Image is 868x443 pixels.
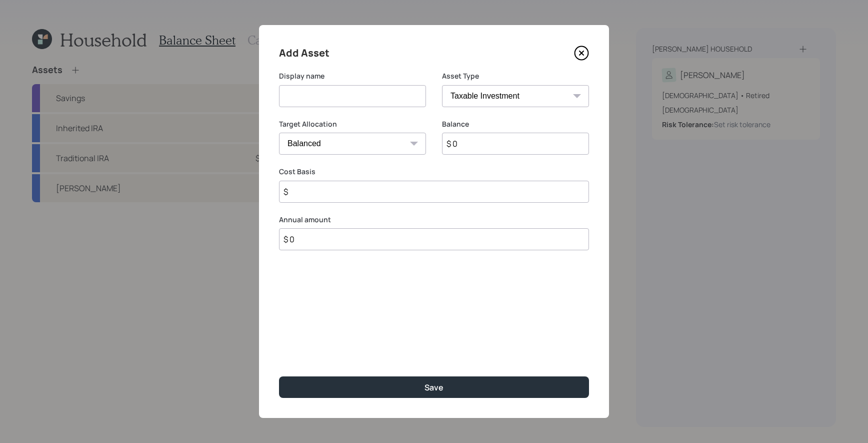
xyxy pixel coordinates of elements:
[279,167,589,177] label: Cost Basis
[442,119,589,129] label: Balance
[279,45,329,61] h4: Add Asset
[279,119,426,129] label: Target Allocation
[424,382,443,393] div: Save
[279,376,589,398] button: Save
[279,215,589,225] label: Annual amount
[279,71,426,81] label: Display name
[442,71,589,81] label: Asset Type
